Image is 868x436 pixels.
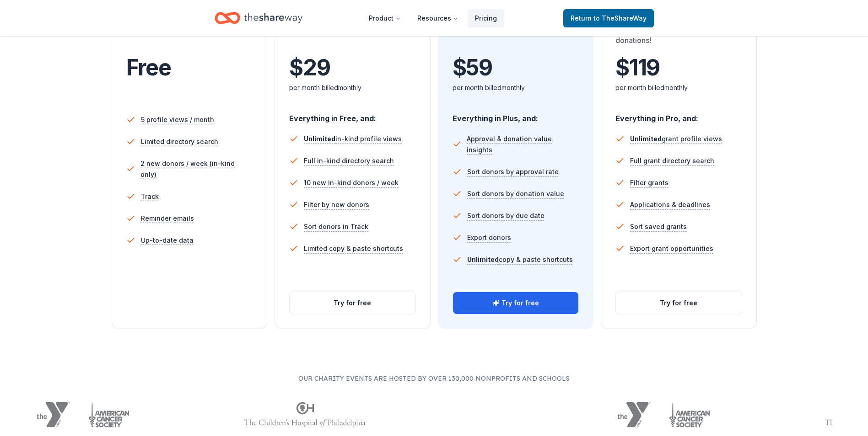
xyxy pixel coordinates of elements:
[630,177,669,188] span: Filter grants
[140,158,253,180] span: 2 new donors / week (in-kind only)
[453,292,579,314] button: Try for free
[563,9,654,27] a: Returnto TheShareWay
[571,13,647,24] span: Return
[289,24,416,49] div: You're actively soliciting donations.
[617,402,651,427] img: YMCA
[289,55,330,80] span: $ 29
[37,373,831,384] p: Our charity events are hosted by over 130,000 nonprofits and schools
[630,199,710,210] span: Applications & deadlines
[289,105,416,124] div: Everything in Free, and:
[289,82,416,93] div: per month billed monthly
[593,14,647,22] span: to TheShareWay
[244,402,366,427] img: The Children's Hospital of Philadelphia
[361,9,408,27] button: Product
[467,255,573,263] span: copy & paste shortcuts
[467,166,559,177] span: Sort donors by approval rate
[453,82,579,93] div: per month billed monthly
[453,105,579,124] div: Everything in Plus, and:
[410,9,466,27] button: Resources
[728,402,806,427] img: Leukemia & Lymphoma Society
[453,55,492,80] span: $ 59
[630,135,662,143] span: Unlimited
[215,7,302,29] a: Home
[615,105,742,124] div: Everything in Pro, and:
[478,402,524,427] img: National PTA
[467,210,545,221] span: Sort donors by due date
[630,221,687,232] span: Sort saved grants
[304,221,368,232] span: Sort donors in Track
[290,292,415,314] button: Try for free
[37,402,70,427] img: YMCA
[467,232,511,243] span: Export donors
[304,135,402,143] span: in-kind profile views
[141,235,194,246] span: Up-to-date data
[141,136,218,147] span: Limited directory search
[384,402,459,427] img: Habitat for Humanity
[615,82,742,93] div: per month billed monthly
[148,402,225,427] img: Leukemia & Lymphoma Society
[616,292,742,314] button: Try for free
[468,9,504,27] a: Pricing
[88,402,130,427] img: American Cancer Society
[304,135,335,143] span: Unlimited
[615,24,742,49] div: You want grants and in-kind donations!
[304,155,394,166] span: Full in-kind directory search
[141,114,214,125] span: 5 profile views / month
[615,55,660,80] span: $ 119
[467,255,499,263] span: Unlimited
[141,213,194,224] span: Reminder emails
[630,243,713,254] span: Export grant opportunities
[304,177,399,188] span: 10 new in-kind donors / week
[467,133,579,155] span: Approval & donation value insights
[542,402,599,427] img: Smithsonian
[141,191,159,202] span: Track
[126,24,253,49] div: Come see what we're all about.
[361,7,504,29] nav: Main
[467,188,564,199] span: Sort donors by donation value
[630,135,722,143] span: grant profile views
[453,24,579,49] div: You want to save even more time.
[304,243,403,254] span: Limited copy & paste shortcuts
[630,155,714,166] span: Full grant directory search
[669,402,711,427] img: American Cancer Society
[304,199,369,210] span: Filter by new donors
[126,54,171,81] span: Free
